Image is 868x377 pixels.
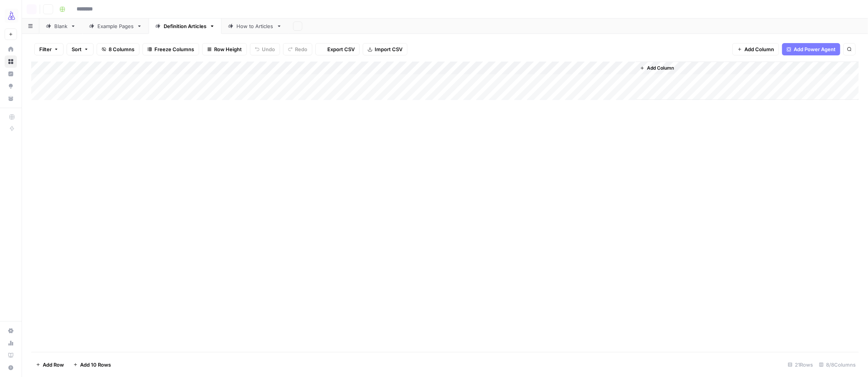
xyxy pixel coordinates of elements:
a: Home [5,43,17,55]
span: Add Row [43,361,64,369]
button: Add Power Agent [782,43,840,55]
span: Freeze Columns [154,45,194,53]
a: Blank [39,18,82,34]
div: Blank [54,22,67,30]
div: How to Articles [236,22,273,30]
div: Example Pages [97,22,134,30]
span: Add 10 Rows [80,361,111,369]
button: Help + Support [5,362,17,374]
a: Example Pages [82,18,149,34]
button: Add Row [31,359,69,371]
button: Redo [283,43,312,55]
button: Workspace: AirOps Growth [5,6,17,25]
div: Definition Articles [164,22,206,30]
img: AirOps Growth Logo [5,9,18,23]
button: Import CSV [363,43,407,55]
span: 8 Columns [109,45,134,53]
span: Add Column [744,45,774,53]
span: Filter [39,45,52,53]
button: Filter [34,43,64,55]
a: Learning Hub [5,349,17,362]
a: How to Articles [221,18,288,34]
button: 8 Columns [97,43,139,55]
span: Sort [72,45,82,53]
div: 21 Rows [785,359,816,371]
button: Freeze Columns [142,43,199,55]
button: Row Height [202,43,247,55]
button: Add Column [732,43,779,55]
a: Browse [5,55,17,68]
a: Your Data [5,92,17,105]
div: 8/8 Columns [816,359,859,371]
span: Add Power Agent [794,45,836,53]
a: Opportunities [5,80,17,92]
button: Add Column [637,63,677,73]
span: Export CSV [327,45,355,53]
a: Insights [5,68,17,80]
button: Export CSV [315,43,360,55]
a: Settings [5,325,17,337]
button: Add 10 Rows [69,359,116,371]
button: Sort [67,43,94,55]
span: Add Column [647,65,674,72]
button: Undo [250,43,280,55]
a: Definition Articles [149,18,221,34]
span: Import CSV [375,45,402,53]
a: Usage [5,337,17,349]
span: Row Height [214,45,242,53]
span: Undo [262,45,275,53]
span: Redo [295,45,307,53]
